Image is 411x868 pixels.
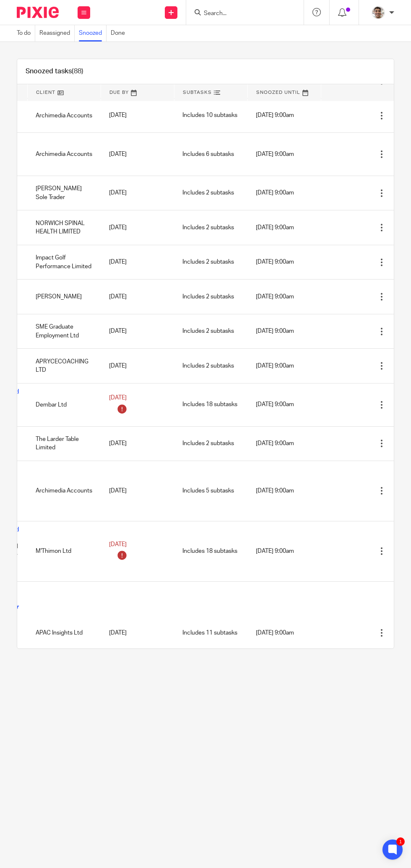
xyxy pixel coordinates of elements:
span: [DATE] [109,542,127,547]
a: Reassigned [39,25,75,41]
td: APRYCECOACHING LTD [27,349,101,383]
span: Includes 2 subtasks [182,440,234,446]
span: [DATE] 9:00am [256,190,294,196]
span: Includes 2 subtasks [182,190,234,196]
span: [DATE] 9:00am [256,402,294,408]
h1: Snoozed tasks [26,67,83,76]
span: [DATE] [109,259,127,265]
a: To do [17,25,35,41]
td: Archimedia Accounts [27,461,101,521]
img: Pixie [17,7,59,18]
span: [DATE] [109,329,127,334]
span: Includes 6 subtasks [182,151,234,157]
span: [DATE] [109,294,127,300]
td: [PERSON_NAME] [27,280,101,314]
td: [PERSON_NAME] Sole Trader [27,176,101,210]
span: Includes 18 subtasks [182,402,237,408]
span: [DATE] [109,113,127,119]
td: The Larder Table Limited [27,426,101,461]
span: Includes 2 subtasks [182,294,234,300]
span: [DATE] [109,225,127,231]
span: Includes 2 subtasks [182,225,234,231]
span: Includes 10 subtasks [182,113,237,119]
span: [DATE] 9:00am [256,329,294,334]
span: Includes 18 subtasks [182,548,237,554]
span: [DATE] 9:00am [256,259,294,265]
span: [DATE] 9:00am [256,294,294,300]
a: Snoozed [79,25,107,41]
td: Archimedia Accounts [27,98,101,132]
div: 1 [396,837,405,846]
span: Includes 2 subtasks [182,259,234,265]
span: [DATE] 9:00am [256,363,294,369]
span: [DATE] [109,151,127,157]
span: Includes 2 subtasks [182,363,234,369]
span: Includes 11 subtasks [182,630,237,636]
span: [DATE] [109,440,127,446]
span: [DATE] [109,488,127,494]
span: [DATE] 9:00am [256,113,294,119]
span: [DATE] [109,395,127,401]
span: [DATE] [109,190,127,196]
td: Impact Golf Performance Limited [27,245,101,279]
td: SME Graduate Employment Ltd [27,314,101,348]
a: Done [111,25,129,41]
span: (88) [72,68,83,75]
td: M'Thimon Ltd [27,521,101,581]
input: Search [203,10,278,18]
span: [DATE] [109,630,127,636]
span: [DATE] 9:00am [256,630,294,636]
span: [DATE] 9:00am [256,488,294,494]
span: [DATE] 9:00am [256,151,294,157]
span: [DATE] 9:00am [256,440,294,446]
td: NORWICH SPINAL HEALTH LIMITED [27,210,101,245]
td: Archimedia Accounts [27,133,101,176]
span: [DATE] 9:00am [256,225,294,231]
span: Subtasks [183,90,212,95]
td: Dembar Ltd [27,383,101,426]
span: [DATE] [109,363,127,369]
span: Includes 5 subtasks [182,488,234,494]
td: APAC Insights Ltd [27,581,101,684]
span: [DATE] 9:00am [256,548,294,554]
span: Includes 2 subtasks [182,329,234,334]
img: PXL_20240409_141816916.jpg [372,6,385,19]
